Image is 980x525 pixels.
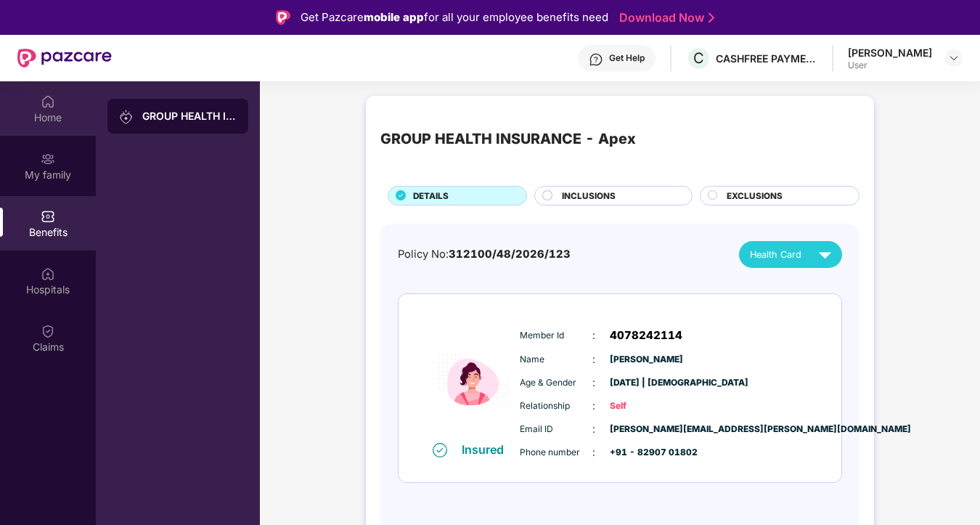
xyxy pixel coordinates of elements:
[520,329,592,343] span: Member Id
[592,375,595,391] span: :
[716,52,817,65] div: CASHFREE PAYMENTS INDIA PVT. LTD.
[592,327,595,343] span: :
[848,60,932,71] div: User
[41,266,55,281] img: svg+xml;base64,PHN2ZyBpZD0iSG9zcGl0YWxzIiB4bWxucz0iaHR0cDovL3d3dy53My5vcmcvMjAwMC9zdmciIHdpZHRoPS...
[610,446,682,460] span: +91 - 82907 01802
[610,353,682,367] span: [PERSON_NAME]
[589,52,603,67] img: svg+xml;base64,PHN2ZyBpZD0iSGVscC0zMngzMiIgeG1sbnM9Imh0dHA6Ly93d3cudzMub3JnLzIwMDAvc3ZnIiB3aWR0aD...
[119,110,134,124] img: svg+xml;base64,PHN2ZyB3aWR0aD0iMjAiIGhlaWdodD0iMjAiIHZpZXdCb3g9IjAgMCAyMCAyMCIgZmlsbD0ibm9uZSIgeG...
[592,444,595,460] span: :
[520,423,592,436] span: Email ID
[364,10,424,24] strong: mobile app
[520,446,592,460] span: Phone number
[429,319,516,441] img: icon
[520,353,592,367] span: Name
[848,46,932,60] div: [PERSON_NAME]
[562,190,616,203] span: INCLUSIONS
[520,376,592,390] span: Age & Gender
[413,190,449,203] span: DETAILS
[610,327,682,344] span: 4078242114
[592,421,595,437] span: :
[142,109,237,123] div: GROUP HEALTH INSURANCE - Apex
[592,351,595,367] span: :
[41,94,55,109] img: svg+xml;base64,PHN2ZyBpZD0iSG9tZSIgeG1sbnM9Imh0dHA6Ly93d3cudzMub3JnLzIwMDAvc3ZnIiB3aWR0aD0iMjAiIG...
[610,399,682,413] span: Self
[41,324,55,338] img: svg+xml;base64,PHN2ZyBpZD0iQ2xhaW0iIHhtbG5zPSJodHRwOi8vd3d3LnczLm9yZy8yMDAwL3N2ZyIgd2lkdGg9IjIwIi...
[462,442,513,457] div: Insured
[41,152,55,166] img: svg+xml;base64,PHN2ZyB3aWR0aD0iMjAiIGhlaWdodD0iMjAiIHZpZXdCb3g9IjAgMCAyMCAyMCIgZmlsbD0ibm9uZSIgeG...
[433,443,447,457] img: svg+xml;base64,PHN2ZyB4bWxucz0iaHR0cDovL3d3dy53My5vcmcvMjAwMC9zdmciIHdpZHRoPSIxNiIgaGVpZ2h0PSIxNi...
[17,49,112,68] img: New Pazcare Logo
[380,128,636,150] div: GROUP HEALTH INSURANCE - Apex
[398,246,571,263] div: Policy No:
[739,241,842,268] button: Health Card
[693,49,704,67] span: C
[592,398,595,414] span: :
[812,242,838,267] img: svg+xml;base64,PHN2ZyB4bWxucz0iaHR0cDovL3d3dy53My5vcmcvMjAwMC9zdmciIHZpZXdCb3g9IjAgMCAyNCAyNCIgd2...
[520,399,592,413] span: Relationship
[41,209,55,224] img: svg+xml;base64,PHN2ZyBpZD0iQmVuZWZpdHMiIHhtbG5zPSJodHRwOi8vd3d3LnczLm9yZy8yMDAwL3N2ZyIgd2lkdGg9Ij...
[727,190,783,203] span: EXCLUSIONS
[609,52,645,64] div: Get Help
[276,10,290,25] img: Logo
[750,248,801,262] span: Health Card
[619,10,710,25] a: Download Now
[301,9,608,26] div: Get Pazcare for all your employee benefits need
[948,52,960,64] img: svg+xml;base64,PHN2ZyBpZD0iRHJvcGRvd24tMzJ4MzIiIHhtbG5zPSJodHRwOi8vd3d3LnczLm9yZy8yMDAwL3N2ZyIgd2...
[709,10,714,25] img: Stroke
[610,423,682,436] span: [PERSON_NAME][EMAIL_ADDRESS][PERSON_NAME][DOMAIN_NAME]
[610,376,682,390] span: [DATE] | [DEMOGRAPHIC_DATA]
[449,248,571,261] span: 312100/48/2026/123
